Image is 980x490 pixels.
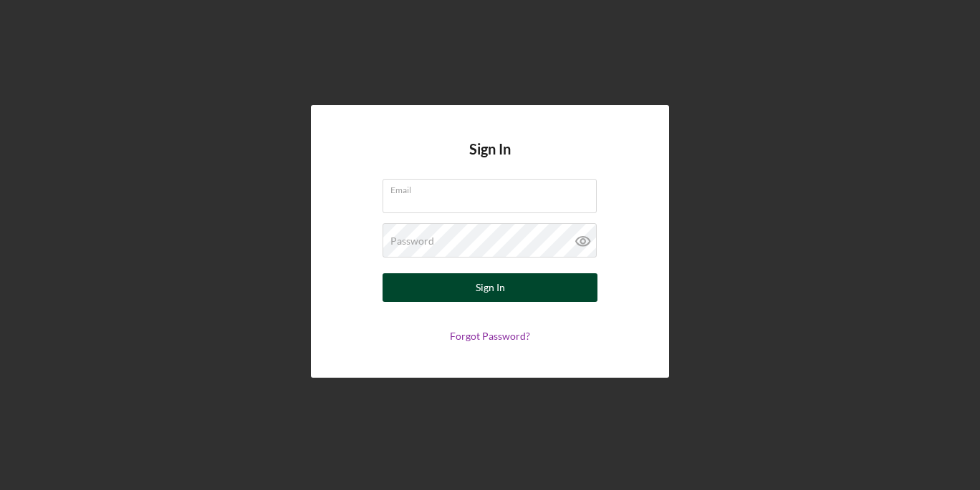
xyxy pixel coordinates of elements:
div: Sign In [476,273,505,302]
button: Sign In [383,273,597,302]
label: Password [390,235,434,247]
a: Forgot Password? [450,330,530,342]
label: Email [390,180,597,195]
h4: Sign In [469,141,511,179]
